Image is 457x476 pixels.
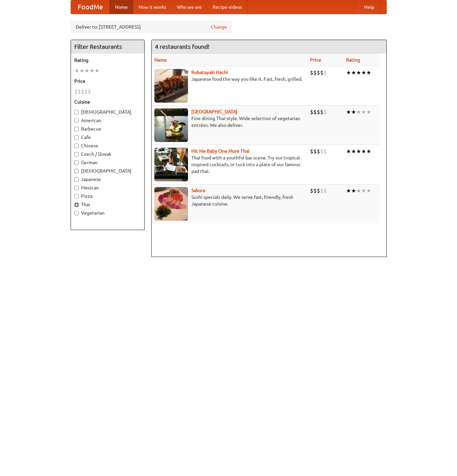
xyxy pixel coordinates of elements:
[74,117,141,124] label: American
[320,187,323,194] li: $
[366,108,371,116] li: ★
[317,108,320,116] li: $
[346,69,351,76] li: ★
[323,108,327,116] li: $
[154,57,167,63] a: Name
[94,67,100,74] li: ★
[310,57,321,63] a: Price
[361,108,366,116] li: ★
[74,151,141,157] label: Czech / Slovak
[74,203,79,207] input: Thai
[323,148,327,155] li: $
[359,0,380,14] a: Help
[81,88,84,95] li: $
[133,0,172,14] a: How it works
[351,69,356,76] li: ★
[172,0,207,14] a: Who we are
[356,148,361,155] li: ★
[74,99,141,105] h5: Cuisine
[366,187,371,194] li: ★
[74,118,79,123] input: American
[351,187,356,194] li: ★
[74,193,141,199] label: Pizza
[84,67,89,74] li: ★
[84,88,88,95] li: $
[356,108,361,116] li: ★
[317,148,320,155] li: $
[366,69,371,76] li: ★
[313,108,317,116] li: $
[320,108,323,116] li: $
[356,69,361,76] li: ★
[110,0,133,14] a: Home
[323,187,327,194] li: $
[356,187,361,194] li: ★
[211,24,227,30] a: Change
[351,148,356,155] li: ★
[351,108,356,116] li: ★
[320,69,323,76] li: $
[207,0,247,14] a: Recipe videos
[346,108,351,116] li: ★
[361,187,366,194] li: ★
[320,148,323,155] li: $
[154,187,188,221] img: sakura.jpg
[191,148,250,154] a: Hit Me Baby One More Thai
[313,187,317,194] li: $
[74,159,141,166] label: German
[310,187,313,194] li: $
[154,76,305,82] p: Japanese food the way you like it. Fast, fresh, grilled.
[74,88,78,95] li: $
[71,40,144,53] h4: Filter Restaurants
[74,168,141,174] label: [DEMOGRAPHIC_DATA]
[71,0,110,14] a: FoodMe
[154,154,305,175] p: Thai food with a youthful bar scene. Try our tropical inspired cocktails, or tuck into a plate of...
[154,115,305,129] p: Fine dining Thai-style. Wide selection of vegetarian entrées. We also deliver.
[154,108,188,142] img: satay.jpg
[361,148,366,155] li: ★
[78,88,81,95] li: $
[74,184,141,191] label: Mexican
[88,88,91,95] li: $
[366,148,371,155] li: ★
[74,169,79,173] input: [DEMOGRAPHIC_DATA]
[74,201,141,208] label: Thai
[191,109,237,114] a: [GEOGRAPHIC_DATA]
[191,188,205,193] a: Sakura
[74,109,141,115] label: [DEMOGRAPHIC_DATA]
[313,148,317,155] li: $
[346,57,360,63] a: Rating
[74,210,141,216] label: Vegetarian
[71,21,232,33] div: Deliver to: [STREET_ADDRESS]
[191,70,228,75] a: Robatayaki Hachi
[310,148,313,155] li: $
[74,176,141,183] label: Japanese
[74,211,79,215] input: Vegetarian
[74,142,141,149] label: Chinese
[89,67,94,74] li: ★
[74,134,141,141] label: Cafe
[154,194,305,207] p: Sushi specials daily. We serve fast, friendly, fresh Japanese cuisine.
[323,69,327,76] li: $
[346,148,351,155] li: ★
[346,187,351,194] li: ★
[74,57,141,64] h5: Rating
[310,69,313,76] li: $
[74,135,79,140] input: Cafe
[74,194,79,198] input: Pizza
[74,78,141,84] h5: Price
[74,127,79,131] input: Barbecue
[310,108,313,116] li: $
[154,69,188,103] img: robatayaki.jpg
[317,187,320,194] li: $
[154,148,188,181] img: babythai.jpg
[74,186,79,190] input: Mexican
[317,69,320,76] li: $
[155,43,210,50] ng-pluralize: 4 restaurants found!
[361,69,366,76] li: ★
[74,110,79,114] input: [DEMOGRAPHIC_DATA]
